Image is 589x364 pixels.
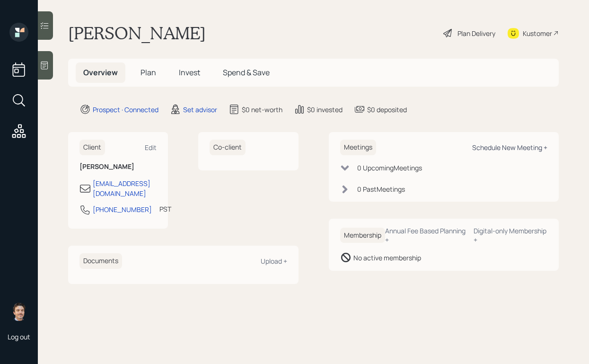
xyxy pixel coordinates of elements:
[340,228,385,243] h6: Membership
[210,140,246,155] h6: Co-client
[179,67,200,78] span: Invest
[223,67,270,78] span: Spend & Save
[79,253,122,269] h6: Documents
[367,105,407,115] div: $0 deposited
[8,332,30,341] div: Log out
[357,163,422,173] div: 0 Upcoming Meeting s
[474,226,547,244] div: Digital-only Membership +
[457,28,495,38] div: Plan Delivery
[385,226,466,244] div: Annual Fee Based Planning +
[79,163,157,171] h6: [PERSON_NAME]
[340,140,376,155] h6: Meetings
[261,257,287,266] div: Upload +
[523,28,552,38] div: Kustomer
[93,105,158,115] div: Prospect · Connected
[9,302,28,321] img: robby-grisanti-headshot.png
[68,23,206,44] h1: [PERSON_NAME]
[183,105,217,115] div: Set advisor
[79,140,105,155] h6: Client
[93,204,152,214] div: [PHONE_NUMBER]
[472,143,547,152] div: Schedule New Meeting +
[307,105,343,115] div: $0 invested
[353,253,421,263] div: No active membership
[145,143,157,152] div: Edit
[159,204,171,214] div: PST
[83,67,118,78] span: Overview
[141,67,156,78] span: Plan
[242,105,282,115] div: $0 net-worth
[93,178,157,198] div: [EMAIL_ADDRESS][DOMAIN_NAME]
[357,184,405,194] div: 0 Past Meeting s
